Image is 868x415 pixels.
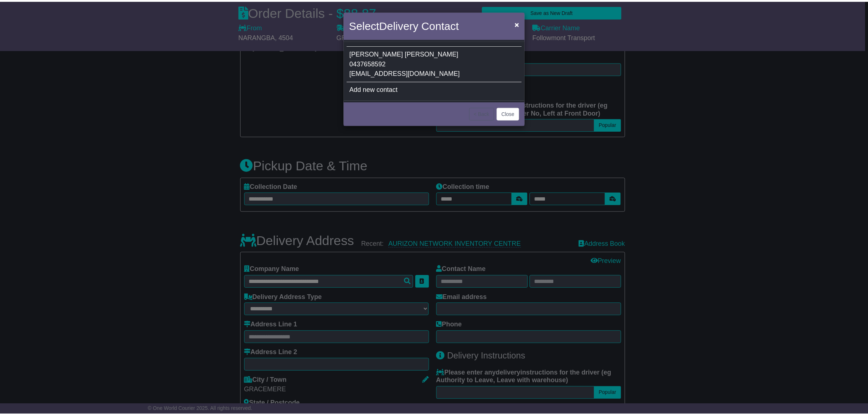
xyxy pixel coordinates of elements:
[352,49,406,57] span: [PERSON_NAME]
[501,107,523,120] button: Close
[425,19,462,31] span: Contact
[352,16,462,33] h4: Select
[519,19,523,27] span: ×
[473,107,498,120] button: < Back
[352,59,389,66] span: 0437658592
[515,16,527,31] button: Close
[352,85,401,92] span: Add new contact
[352,69,463,76] span: [EMAIL_ADDRESS][DOMAIN_NAME]
[382,19,421,31] span: Delivery
[408,49,462,57] span: [PERSON_NAME]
